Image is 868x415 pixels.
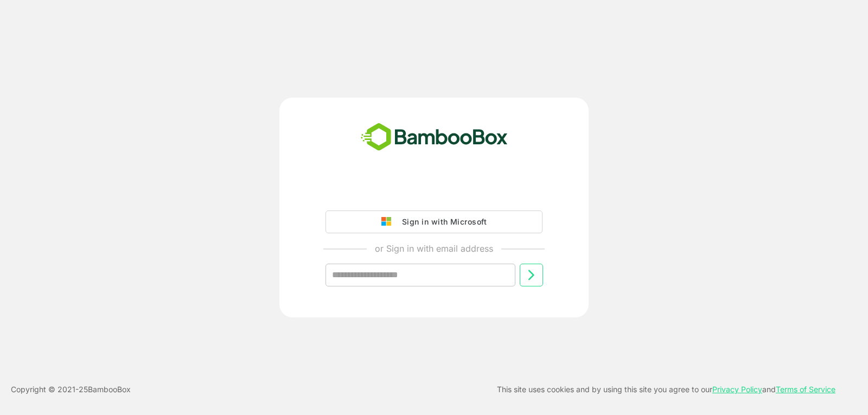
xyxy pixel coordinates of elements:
[320,180,548,204] iframe: Sign in with Google Button
[325,210,542,233] button: Sign in with Microsoft
[381,217,397,227] img: google
[11,383,131,396] p: Copyright © 2021- 25 BambooBox
[397,215,487,229] div: Sign in with Microsoft
[497,383,835,396] p: This site uses cookies and by using this site you agree to our and
[355,119,514,155] img: bamboobox
[712,385,762,394] a: Privacy Policy
[776,385,835,394] a: Terms of Service
[375,242,493,255] p: or Sign in with email address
